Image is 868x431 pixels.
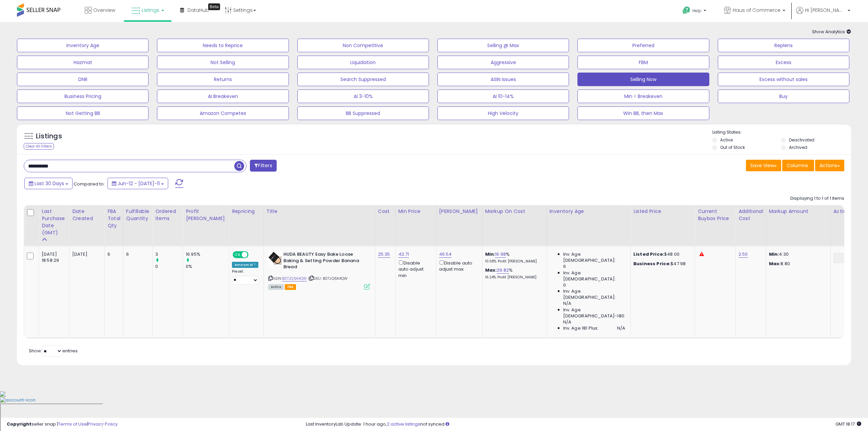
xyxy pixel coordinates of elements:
span: 6 [563,263,566,270]
div: Tooltip anchor [208,3,220,10]
div: 6 [107,251,118,257]
div: Displaying 1 to 1 of 1 items [790,195,844,202]
div: Additional Cost [738,208,763,222]
p: 4.30 [769,251,825,257]
button: DNR [17,73,149,86]
label: Active [720,137,733,143]
div: Ordered Items [155,208,180,222]
div: Disable auto adjust min [398,259,431,279]
b: Min: [485,251,495,257]
label: Out of Stock [720,144,745,150]
div: Markup on Cost [485,208,544,215]
div: Markup Amount [769,208,828,215]
button: Returns [157,73,289,86]
label: Archived [789,144,807,150]
div: Clear All Filters [24,143,54,150]
a: Hi [PERSON_NAME] [796,7,850,22]
span: N/A [563,300,571,307]
button: Search Suppressed [297,73,429,86]
span: All listings currently available for purchase on Amazon [268,284,284,290]
span: FBA [285,284,296,290]
div: Profit [PERSON_NAME] [186,208,226,222]
span: DataHub [188,7,209,14]
th: CSV column name: cust_attr_2_Actions [830,205,861,246]
span: Compared to: [74,181,105,187]
button: AI 3-10% [297,90,429,103]
button: Aggressive [437,56,569,69]
span: Show Analytics [812,28,851,35]
a: B07JQ6K4QW [282,276,307,281]
b: Listed Price: [633,251,664,257]
div: Repricing [232,208,261,215]
button: Excess without sales [718,73,849,86]
div: ASIN: [268,251,370,289]
th: The percentage added to the cost of goods (COGS) that forms the calculator for Min & Max prices. [482,205,547,246]
b: HUDA BEAUTY Easy Bake Loose Baking & Setting Powder Banana Bread [283,251,366,272]
span: Last 30 Days [35,180,64,187]
button: Actions [815,160,844,171]
a: 2.50 [738,251,748,258]
span: Columns [787,162,808,169]
button: Buy [718,90,849,103]
button: Needs to Reprice [157,39,289,52]
div: Current Buybox Price [698,208,733,222]
strong: Min: [769,251,779,257]
div: $47.98 [633,261,690,267]
div: 0 [155,263,183,270]
button: ASIN Issues [437,73,569,86]
div: [DATE] 18:58:29 [42,251,64,263]
a: 46.54 [439,251,452,258]
div: 0% [186,263,229,270]
button: FBM [577,56,709,69]
div: % [485,267,541,280]
span: Inv. Age [DEMOGRAPHIC_DATA]: [563,288,625,300]
h5: Listings [36,132,62,141]
button: BB Suppressed [297,106,429,120]
span: Haus of Commerce [733,7,781,14]
button: Not Getting BB [17,106,149,120]
div: Preset: [232,269,258,285]
span: Show: entries [29,348,78,354]
span: OFF [248,252,258,258]
i: Get Help [682,6,691,15]
button: Last 30 Days [24,178,73,189]
button: Preferred [577,39,709,52]
button: Replens [718,39,849,52]
button: AI Breakeven [157,90,289,103]
div: Inventory Age [550,208,628,215]
p: 10.08% Profit [PERSON_NAME] [485,259,541,264]
a: 25.35 [378,251,390,258]
b: Business Price: [633,260,671,267]
div: Last Purchase Date (GMT) [42,208,66,236]
button: High Velocity [437,106,569,120]
div: Actions [833,208,858,215]
div: FBA Total Qty [107,208,120,229]
button: Hazmat [17,56,149,69]
a: 29.82 [497,267,509,274]
a: Help [677,1,713,22]
span: ON [233,252,242,258]
span: | SKU: B07JQ6K4QW [308,276,348,281]
span: N/A [563,319,571,325]
strong: Max: [769,260,781,267]
button: AI 10-14% [437,90,569,103]
b: Max: [485,267,497,273]
a: 42.71 [398,251,409,258]
button: Not Selling [157,56,289,69]
label: Deactivated [789,137,814,143]
span: Hi [PERSON_NAME] [805,7,846,14]
div: 6 [126,251,147,257]
p: 16.24% Profit [PERSON_NAME] [485,275,541,280]
button: Amazon Competes [157,106,289,120]
button: Business Pricing [17,90,149,103]
p: Listing States: [712,129,851,136]
div: Date Created [72,208,102,222]
button: Selling @ Max [437,39,569,52]
div: 3 [155,251,183,257]
button: Liquidation [297,56,429,69]
button: Filters [250,160,276,172]
button: Jun-12 - [DATE]-11 [107,178,168,189]
button: Inventory Age [17,39,149,52]
button: Columns [782,160,814,171]
div: 16.95% [186,251,229,257]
